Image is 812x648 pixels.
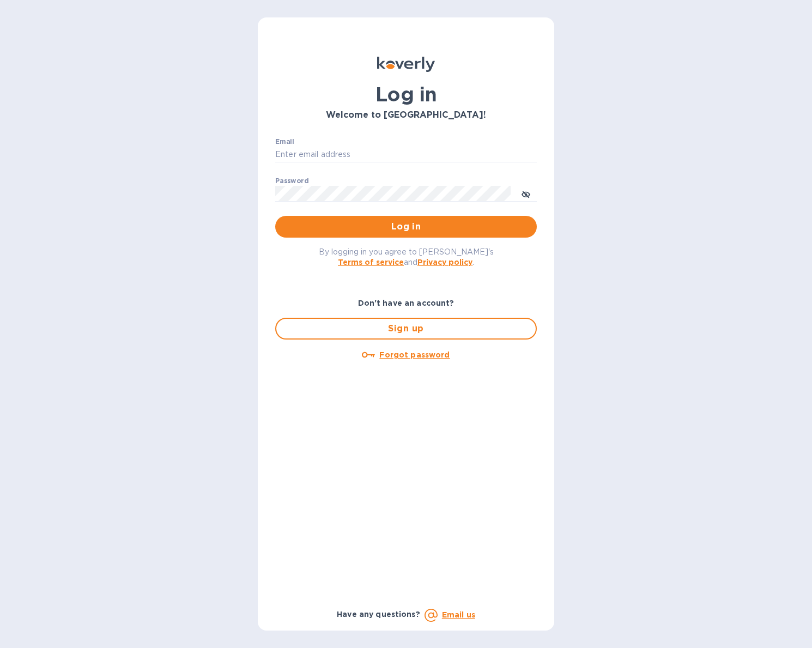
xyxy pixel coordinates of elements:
[275,138,294,145] label: Email
[275,83,537,106] h1: Log in
[442,610,475,619] a: Email us
[417,258,472,267] a: Privacy policy
[275,216,537,238] button: Log in
[285,322,527,335] span: Sign up
[275,147,537,163] input: Enter email address
[515,183,537,204] button: toggle password visibility
[284,220,528,233] span: Log in
[275,110,537,120] h3: Welcome to [GEOGRAPHIC_DATA]!
[358,299,455,307] b: Don't have an account?
[377,57,435,72] img: Koverly
[275,318,537,340] button: Sign up
[337,610,420,619] b: Have any questions?
[379,350,450,359] u: Forgot password
[319,247,494,267] span: By logging in you agree to [PERSON_NAME]'s and .
[275,178,308,184] label: Password
[338,258,404,267] a: Terms of service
